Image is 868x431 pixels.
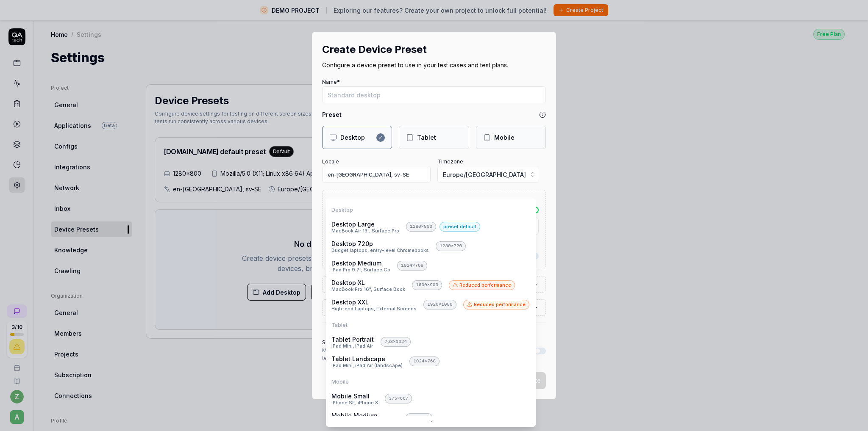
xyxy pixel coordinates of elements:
[410,223,432,230] span: 1280 × 800
[331,248,429,253] span: Budget laptops, entry-level Chromebooks
[389,395,408,402] span: 375 × 667
[331,298,369,307] span: Desktop XXL
[328,319,533,332] div: Tablet
[449,280,515,290] div: Reduced performance
[440,243,462,250] span: 1280 × 720
[416,282,438,289] span: 1600 × 900
[331,344,373,348] span: iPad Mini, iPad Air
[331,401,378,405] span: iPhone SE, iPhone 8
[331,411,377,420] span: Mobile Medium
[427,301,452,308] span: 1920 × 1080
[328,204,533,216] div: Desktop
[331,287,405,292] span: MacBook Pro 16", Surface Book
[331,268,390,272] span: iPad Pro 9.7", Surface Go
[331,220,375,229] span: Desktop Large
[331,335,374,344] span: Tablet Portrait
[409,414,429,422] span: 390 × 844
[384,338,407,345] span: 768 × 1024
[331,259,381,268] span: Desktop Medium
[331,239,373,248] span: Desktop 720p
[331,354,385,363] span: Tablet Landscape
[413,358,436,365] span: 1024 × 768
[331,229,399,233] span: MacBook Air 13", Surface Pro
[440,222,480,232] div: preset default
[463,300,529,309] div: Reduced performance
[331,392,370,401] span: Mobile Small
[331,278,365,287] span: Desktop XL
[328,376,533,388] div: Mobile
[331,363,403,368] span: iPad Mini, iPad Air (landscape)
[401,262,423,269] span: 1024 × 768
[331,307,417,311] span: High-end Laptops, External Screens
